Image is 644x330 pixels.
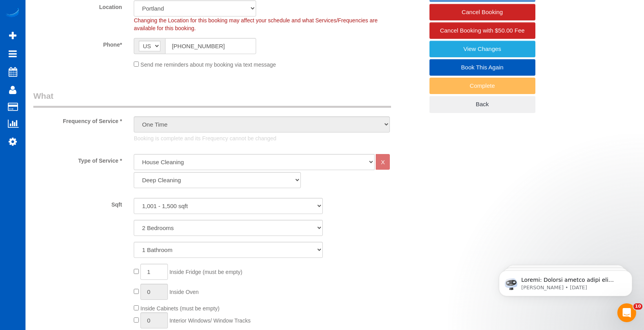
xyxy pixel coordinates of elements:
[140,305,220,312] span: Inside Cabinets (must be empty)
[169,269,242,275] span: Inside Fridge (must be empty)
[134,134,390,142] p: Booking is complete and its Frequency cannot be changed
[429,96,535,112] a: Back
[429,22,535,39] a: Cancel Booking with $50.00 Fee
[169,289,199,295] span: Inside Oven
[429,4,535,20] a: Cancel Booking
[27,114,128,125] label: Frequency of Service *
[165,38,256,54] input: Phone*
[169,317,251,324] span: Interior Windows/ Window Tracks
[440,27,525,34] span: Cancel Booking with $50.00 Fee
[33,90,391,108] legend: What
[134,17,378,31] span: Changing the Location for this booking may affect your schedule and what Services/Frequencies are...
[27,38,128,49] label: Phone*
[429,41,535,57] a: View Changes
[633,303,642,310] span: 10
[27,198,128,209] label: Sqft
[487,254,644,309] iframe: Intercom notifications message
[140,62,276,68] span: Send me reminders about my booking via text message
[617,303,636,322] iframe: Intercom live chat
[5,8,20,19] img: Automaid Logo
[27,0,128,11] label: Location
[27,154,128,165] label: Type of Service *
[429,59,535,76] a: Book This Again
